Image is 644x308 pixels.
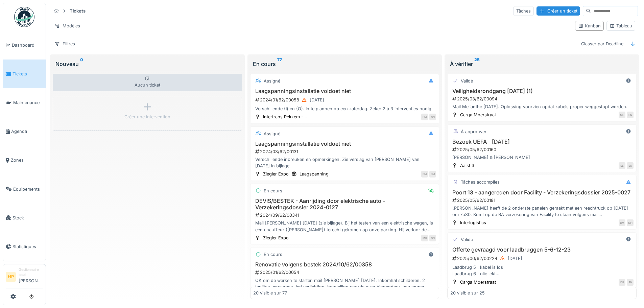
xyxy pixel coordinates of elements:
[450,205,634,218] div: [PERSON_NAME] heeft de 2 onderste panelen geraakt met een reachtruck op [DATE] om 7u30. Komt op d...
[53,74,242,91] div: Aucun ticket
[55,60,239,68] div: Nouveau
[461,179,500,185] div: Tâches accomplies
[421,171,428,177] div: BM
[452,146,634,153] div: 2025/05/62/00160
[619,219,625,226] div: BM
[461,78,473,84] div: Validé
[610,23,632,29] div: Tableau
[578,39,626,49] div: Classer par Deadline
[3,117,46,146] a: Agenda
[421,114,428,120] div: BM
[255,269,436,276] div: 2025/01/62/00054
[19,267,43,287] li: [PERSON_NAME]
[3,60,46,88] a: Tickets
[19,267,43,278] div: Gestionnaire local
[450,154,634,161] div: [PERSON_NAME] & [PERSON_NAME]
[124,114,170,120] div: Créer une intervention
[627,162,634,169] div: SN
[461,128,486,135] div: À approuver
[253,156,436,169] div: Verschillende inbreuken en opmerkingen. Zie verslag van [PERSON_NAME] van [DATE] in bijlage.
[619,162,625,169] div: SL
[253,277,436,290] div: OK om de werken te starten mail [PERSON_NAME] [DATE]. Inkomhal schilderen, 2 tapijten vervangen, ...
[3,204,46,232] a: Stock
[452,254,634,263] div: 2025/06/62/00224
[452,197,634,204] div: 2025/05/62/00181
[3,232,46,261] a: Statistiques
[253,60,437,68] div: En cours
[263,114,309,120] div: Intertrans Rekkem - ...
[6,272,16,282] li: HP
[450,189,634,196] h3: Poort 13 - aangereden door Facility - Verzekeringsdossier 2025-0027
[450,88,634,94] h3: Veiligheidsrondgang [DATE] (1)
[508,255,522,262] div: [DATE]
[13,243,43,250] span: Statistiques
[450,290,485,296] div: 20 visible sur 25
[310,97,324,103] div: [DATE]
[11,128,43,135] span: Agenda
[264,78,280,84] div: Assigné
[263,171,289,177] div: Ziegler Expo
[3,88,46,117] a: Maintenance
[13,215,43,221] span: Stock
[3,175,46,204] a: Équipements
[80,60,83,68] sup: 0
[67,8,88,14] strong: Tickets
[619,112,625,118] div: ML
[450,103,634,110] div: Mail Melianthe [DATE]. Oplossing voorzien opdat kabels proper weggestopt worden.
[450,264,634,277] div: Laadbrug 5 : kabel is los Laadbrug 6 : olie lekt Laadbrug 12 : gaat zeer traag omhoog Laadbrug 23...
[253,105,436,112] div: Verschillende (I) en (O). In te plannen op een zaterdag. Zeker 2 à 3 interventies nodig
[460,162,474,169] div: Aalst 3
[12,42,43,48] span: Dashboard
[460,279,496,285] div: Carga Moerstraat
[264,131,280,137] div: Assigné
[253,220,436,233] div: Mail [PERSON_NAME] [DATE] (zie bijlage). Bij het testen van een elektrische wagen, is een chauffe...
[450,139,634,145] h3: Bezoek UEFA - [DATE]
[300,171,329,177] div: Laagspanning
[277,60,282,68] sup: 77
[51,21,83,31] div: Modèles
[253,261,436,268] h3: Renovatie volgens bestek 2024/10/62/00358
[255,148,436,155] div: 2024/03/62/00131
[13,99,43,106] span: Maintenance
[460,112,496,118] div: Carga Moerstraat
[450,246,634,253] h3: Offerte gevraagd voor laadbruggen 5-6-12-23
[429,235,436,241] div: SN
[11,157,43,163] span: Zones
[429,171,436,177] div: BM
[429,114,436,120] div: SN
[460,219,486,226] div: Interlogistics
[461,236,473,243] div: Validé
[263,235,289,241] div: Ziegler Expo
[13,71,43,77] span: Tickets
[253,290,287,296] div: 20 visible sur 77
[253,198,436,211] h3: DEVIS/BESTEK - Aanrijding door elektrische auto - Verzekeringsdossier 2024-0127
[627,112,634,118] div: SN
[536,6,580,16] div: Créer un ticket
[474,60,480,68] sup: 25
[13,186,43,192] span: Équipements
[3,31,46,60] a: Dashboard
[513,6,534,16] div: Tâches
[627,279,634,286] div: SN
[452,96,634,102] div: 2025/03/62/00094
[264,188,282,194] div: En cours
[253,141,436,147] h3: Laagspanningsinstallatie voldoet niet
[450,60,634,68] div: À vérifier
[51,39,78,49] div: Filtres
[253,88,436,94] h3: Laagspanningsinstallatie voldoet niet
[3,146,46,175] a: Zones
[264,251,282,258] div: En cours
[627,219,634,226] div: MH
[14,7,34,27] img: Badge_color-CXgf-gQk.svg
[255,96,436,104] div: 2024/01/62/00058
[255,212,436,218] div: 2024/09/62/00341
[421,235,428,241] div: MH
[6,267,43,288] a: HP Gestionnaire local[PERSON_NAME]
[578,23,601,29] div: Kanban
[619,279,625,286] div: DB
